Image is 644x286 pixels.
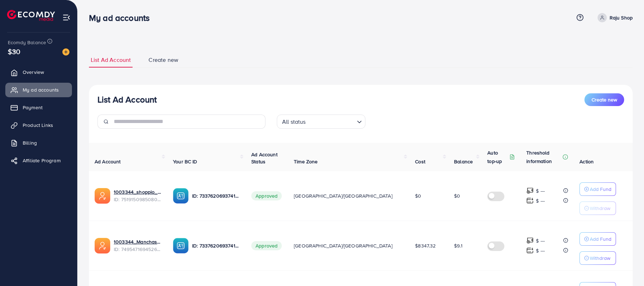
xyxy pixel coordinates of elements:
span: Create new [149,56,178,64]
button: Withdraw [579,202,616,215]
span: Affiliate Program [23,157,61,164]
a: Payment [5,100,72,115]
p: Withdraw [590,254,610,262]
img: top-up amount [526,247,534,254]
span: Your BC ID [173,158,197,165]
p: $ --- [536,246,545,255]
span: $0 [415,192,421,199]
h3: My ad accounts [89,13,155,23]
span: Time Zone [294,158,318,165]
button: Create new [584,93,624,106]
span: Action [579,158,594,165]
p: ID: 7337620693741338625 [192,241,240,250]
span: Balance [454,158,473,165]
span: My ad accounts [23,86,59,93]
div: <span class='underline'>1003344_Manchaster_1745175503024</span></br>7495471694526988304 [114,238,162,253]
div: Search for option [277,115,365,129]
img: menu [62,13,71,22]
a: Affiliate Program [5,153,72,168]
button: Withdraw [579,251,616,265]
button: Add Fund [579,182,616,196]
p: Withdraw [590,204,610,212]
img: ic-ba-acc.ded83a64.svg [173,238,189,253]
img: top-up amount [526,187,534,194]
img: ic-ads-acc.e4c84228.svg [95,188,110,204]
span: Approved [251,191,282,200]
p: $ --- [536,197,545,205]
a: 1003344_shoppio_1750688962312 [114,188,162,195]
span: Ecomdy Balance [8,39,46,46]
a: Billing [5,136,72,150]
a: Overview [5,65,72,79]
span: All status [281,117,307,127]
a: Product Links [5,118,72,132]
span: Cost [415,158,425,165]
span: Product Links [23,122,53,129]
img: ic-ba-acc.ded83a64.svg [173,188,189,204]
img: ic-ads-acc.e4c84228.svg [95,238,110,253]
span: $8347.32 [415,242,436,249]
span: ID: 7495471694526988304 [114,246,162,253]
p: ID: 7337620693741338625 [192,192,240,200]
img: top-up amount [526,237,534,244]
span: [GEOGRAPHIC_DATA]/[GEOGRAPHIC_DATA] [294,242,392,249]
span: List Ad Account [91,56,131,64]
span: Payment [23,104,43,111]
p: Auto top-up [487,148,508,165]
span: Overview [23,69,44,76]
button: Add Fund [579,232,616,246]
a: My ad accounts [5,83,72,97]
span: Billing [23,139,37,146]
span: ID: 7519150985080684551 [114,196,162,203]
span: $30 [8,46,20,57]
iframe: Chat [614,254,639,281]
span: Create new [592,96,617,103]
span: Approved [251,241,282,250]
p: $ --- [536,187,545,195]
span: Ad Account [95,158,121,165]
span: $9.1 [454,242,463,249]
p: Add Fund [590,235,611,243]
span: [GEOGRAPHIC_DATA]/[GEOGRAPHIC_DATA] [294,192,392,199]
img: top-up amount [526,197,534,204]
h3: List Ad Account [97,94,157,105]
span: $0 [454,192,460,199]
p: Threshold information [526,148,561,165]
div: <span class='underline'>1003344_shoppio_1750688962312</span></br>7519150985080684551 [114,188,162,203]
p: Add Fund [590,185,611,193]
input: Search for option [308,115,354,127]
p: $ --- [536,237,545,245]
a: 1003344_Manchaster_1745175503024 [114,238,162,245]
img: image [62,48,69,56]
img: logo [7,10,55,21]
span: Ad Account Status [251,151,278,165]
